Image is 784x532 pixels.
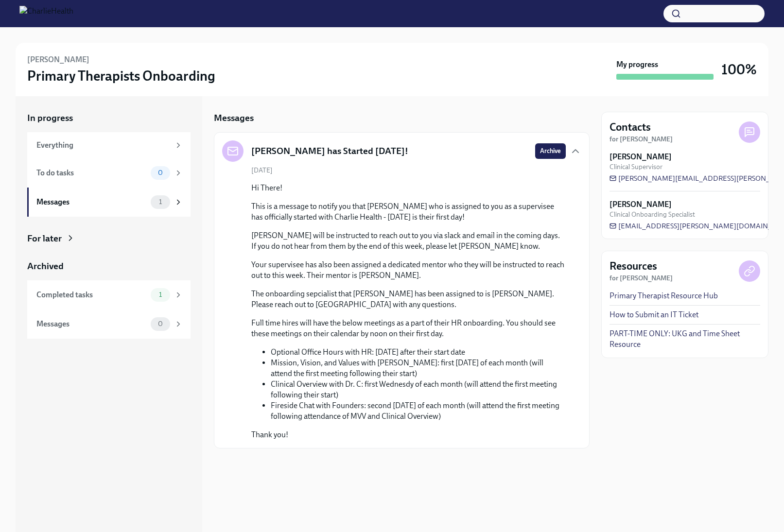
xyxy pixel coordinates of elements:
[27,112,191,124] a: In progress
[214,112,254,124] h5: Messages
[27,188,191,217] a: Messages1
[251,429,566,440] p: Thank you!
[610,328,760,350] a: PART-TIME ONLY: UKG and Time Sheet Resource
[36,168,147,178] div: To do tasks
[251,230,566,252] p: [PERSON_NAME] will be instructed to reach out to you via slack and email in the coming days. If y...
[36,197,147,207] div: Messages
[271,400,566,422] li: Fireside Chat with Founders: second [DATE] of each month (will attend the first meeting following...
[271,379,566,400] li: Clinical Overview with Dr. C: first Wednesdy of each month (will attend the first meeting followi...
[27,132,191,158] a: Everything
[610,309,698,320] a: How to Submit an IT Ticket
[251,289,566,310] p: The onboarding sepcialist that [PERSON_NAME] has been assigned to is [PERSON_NAME]. Please reach ...
[610,210,695,219] span: Clinical Onboarding Specialist
[251,259,566,281] p: Your supervisee has also been assigned a dedicated mentor who they will be instructed to reach ou...
[271,347,566,358] li: Optional Office Hours with HR: [DATE] after their start date
[27,232,62,245] div: For later
[610,199,672,210] strong: [PERSON_NAME]
[540,146,561,156] span: Archive
[19,6,73,21] img: CharlieHealth
[36,319,147,329] div: Messages
[152,169,169,176] span: 0
[27,309,191,339] a: Messages0
[251,183,566,193] p: Hi There!
[27,280,191,309] a: Completed tasks1
[36,290,147,300] div: Completed tasks
[27,54,89,65] h6: [PERSON_NAME]
[153,291,168,298] span: 1
[36,140,170,151] div: Everything
[251,318,566,339] p: Full time hires will have the below meetings as a part of their HR onboarding. You should see the...
[27,232,191,245] a: For later
[251,166,273,175] span: [DATE]
[610,259,657,274] h4: Resources
[27,158,191,188] a: To do tasks0
[610,135,673,143] strong: for [PERSON_NAME]
[616,59,658,70] strong: My progress
[610,162,662,172] span: Clinical Supervisor
[610,291,718,301] a: Primary Therapist Resource Hub
[251,145,408,157] h5: [PERSON_NAME] has Started [DATE]!
[610,152,672,162] strong: [PERSON_NAME]
[535,143,566,159] button: Archive
[27,260,191,273] a: Archived
[251,201,566,223] p: This is a message to notify you that [PERSON_NAME] who is assigned to you as a supervisee has off...
[721,61,757,78] h3: 100%
[610,120,651,135] h4: Contacts
[271,358,566,379] li: Mission, Vision, and Values with [PERSON_NAME]: first [DATE] of each month (will attend the first...
[27,67,215,85] h3: Primary Therapists Onboarding
[153,198,168,206] span: 1
[152,320,169,327] span: 0
[610,274,673,282] strong: for [PERSON_NAME]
